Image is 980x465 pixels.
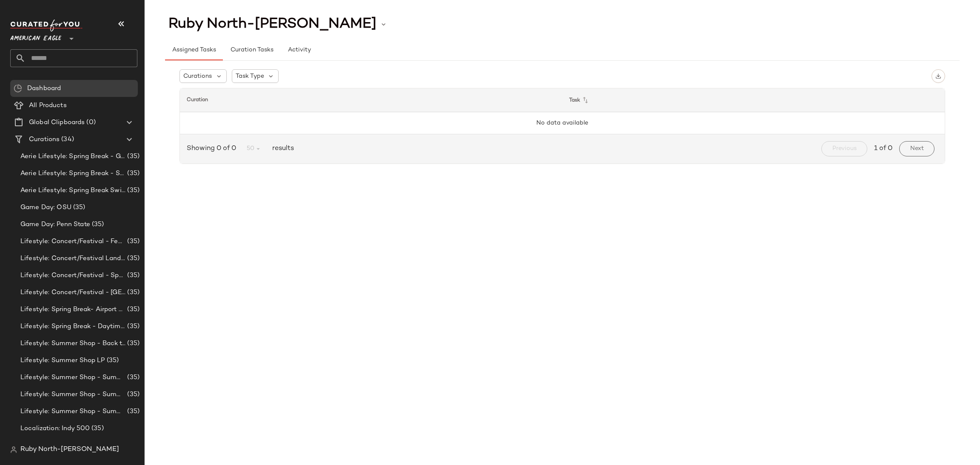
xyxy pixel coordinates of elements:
[27,84,61,94] span: Dashboard
[172,47,216,54] span: Assigned Tasks
[899,141,934,156] button: Next
[91,441,105,451] span: (35)
[20,220,90,230] span: Game Day: Penn State
[20,288,125,298] span: Lifestyle: Concert/Festival - [GEOGRAPHIC_DATA]
[180,112,945,134] td: No data available
[125,186,140,196] span: (35)
[183,72,212,81] span: Curations
[125,373,140,383] span: (35)
[187,144,239,154] span: Showing 0 of 0
[125,152,140,162] span: (35)
[20,169,125,179] span: Aerie Lifestyle: Spring Break - Sporty
[10,29,61,44] span: American Eagle
[20,254,125,264] span: Lifestyle: Concert/Festival Landing Page
[20,339,125,349] span: Lifestyle: Summer Shop - Back to School Essentials
[125,254,140,264] span: (35)
[105,356,119,366] span: (35)
[20,445,119,455] span: Ruby North-[PERSON_NAME]
[20,407,125,417] span: Lifestyle: Summer Shop - Summer Study Sessions
[20,356,105,366] span: Lifestyle: Summer Shop LP
[90,220,104,230] span: (35)
[20,390,125,400] span: Lifestyle: Summer Shop - Summer Internship
[20,441,91,451] span: Localization: Jazz Fest
[20,186,125,196] span: Aerie Lifestyle: Spring Break Swimsuits Landing Page
[125,237,140,247] span: (35)
[125,407,140,417] span: (35)
[14,84,22,93] img: svg%3e
[935,73,941,79] img: svg%3e
[125,288,140,298] span: (35)
[288,47,311,54] span: Activity
[85,118,95,128] span: (0)
[236,72,264,81] span: Task Type
[10,446,17,453] img: svg%3e
[29,118,85,128] span: Global Clipboards
[125,339,140,349] span: (35)
[125,322,140,332] span: (35)
[90,424,104,434] span: (35)
[910,145,924,152] span: Next
[230,47,273,54] span: Curation Tasks
[269,144,294,154] span: results
[20,424,90,434] span: Localization: Indy 500
[874,144,892,154] span: 1 of 0
[29,135,60,145] span: Curations
[20,152,125,162] span: Aerie Lifestyle: Spring Break - Girly/Femme
[20,322,125,332] span: Lifestyle: Spring Break - Daytime Casual
[29,101,67,111] span: All Products
[71,203,85,213] span: (35)
[20,237,125,247] span: Lifestyle: Concert/Festival - Femme
[125,169,140,179] span: (35)
[60,135,74,145] span: (34)
[10,20,83,31] img: cfy_white_logo.C9jOOHJF.svg
[180,88,562,112] th: Curation
[562,88,945,112] th: Task
[168,16,376,32] span: Ruby North-[PERSON_NAME]
[20,373,125,383] span: Lifestyle: Summer Shop - Summer Abroad
[125,271,140,281] span: (35)
[20,271,125,281] span: Lifestyle: Concert/Festival - Sporty
[20,305,125,315] span: Lifestyle: Spring Break- Airport Style
[125,305,140,315] span: (35)
[20,203,71,213] span: Game Day: OSU
[125,390,140,400] span: (35)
